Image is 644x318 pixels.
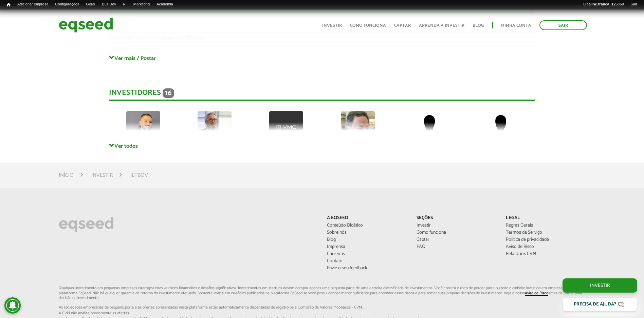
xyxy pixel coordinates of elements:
[563,278,637,293] a: Investir
[327,259,406,263] a: Contato
[91,173,113,178] a: Investir
[506,245,585,249] a: Aviso de Risco
[109,55,535,61] a: Ver mais / Postar
[579,2,627,7] a: Oláaline.franca_125350
[153,2,177,7] a: Academia
[501,23,531,28] a: Minha conta
[3,2,14,8] a: Início
[52,2,83,7] a: Configurações
[627,2,641,7] a: Sair
[98,2,119,7] a: Bus Dev
[59,16,113,34] img: EqSeed
[327,245,406,249] a: Imprensa
[126,111,160,145] img: picture-72979-1756068561.jpg
[269,111,303,145] img: picture-100036-1732821753.png
[484,111,518,145] img: default-user.png
[417,223,496,228] a: Investir
[327,266,406,271] a: Envie o seu feedback
[327,230,406,235] a: Sobre nós
[130,171,148,180] li: JetBov
[525,291,548,296] a: Aviso de Risco
[506,223,585,228] a: Regras Gerais
[119,2,130,7] a: RI
[82,2,98,7] a: Geral
[59,311,585,315] span: A CVM não analisa previamente as ofertas.
[506,237,585,242] a: Política de privacidade
[322,23,342,28] a: Investir
[198,111,232,145] img: picture-112313-1743624016.jpg
[419,23,464,28] a: Aprenda a investir
[539,20,587,30] a: Sair
[417,237,496,242] a: Captar
[589,2,624,6] strong: aline.franca_125350
[350,23,386,28] a: Como funciona
[163,88,174,98] span: 16
[109,143,535,149] a: Ver todos
[412,111,446,145] img: default-user.png
[327,215,406,221] p: A EqSeed
[59,173,74,178] a: Início
[341,111,375,145] img: picture-112624-1716663541.png
[327,252,406,256] a: Carreiras
[506,215,585,221] p: Legal
[7,2,11,7] span: Início
[327,237,406,242] a: Blog
[417,215,496,221] p: Seções
[506,252,585,256] a: Relatórios CVM
[473,23,484,28] a: Blog
[109,88,535,101] div: Investidores
[506,230,585,235] a: Termos de Serviço
[417,245,496,249] a: FAQ
[327,223,406,228] a: Conteúdo Didático
[59,215,114,234] img: EqSeed Logo
[59,305,585,310] span: As sociedades empresárias de pequeno porte e as ofertas apresentadas nesta plataforma estão aut...
[14,2,52,7] a: Adicionar empresa
[394,23,411,28] a: Captar
[130,2,153,7] a: Marketing
[417,230,496,235] a: Como funciona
